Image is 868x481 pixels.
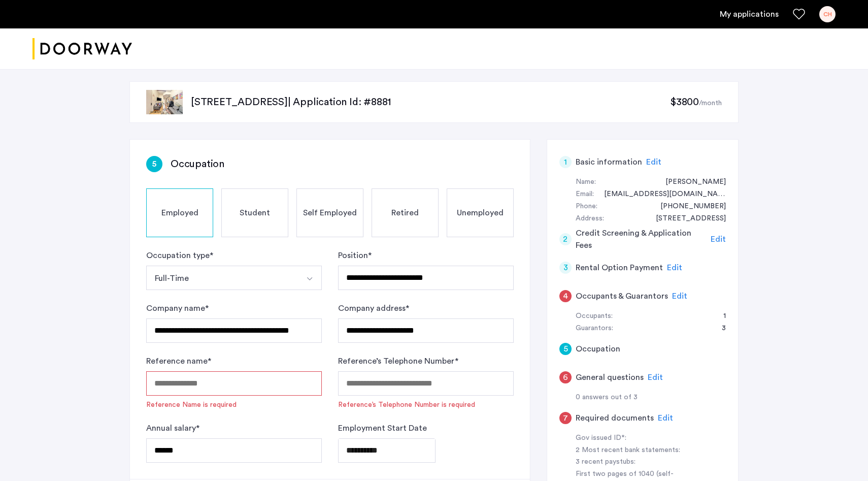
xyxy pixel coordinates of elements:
[338,422,427,434] label: Employment Start Date
[819,6,836,22] div: CH
[712,323,726,335] div: 3
[303,207,357,219] span: Self Employed
[338,302,409,314] label: Company address *
[576,432,704,444] div: Gov issued ID*:
[670,97,699,107] span: $3800
[576,343,620,355] h5: Occupation
[650,201,726,213] div: +19194261990
[171,157,224,171] h3: Occupation
[559,343,572,355] div: 5
[338,438,436,463] input: Employment Start Date
[576,310,613,323] div: Occupants:
[146,422,199,434] label: Annual salary *
[658,414,673,422] span: Edit
[576,323,613,335] div: Guarantors:
[559,262,572,274] div: 3
[146,156,162,172] div: 5
[146,266,298,290] button: Select option
[338,400,514,410] span: Reference’s Telephone Number is required
[646,158,661,166] span: Edit
[576,412,654,424] h5: Required documents
[146,355,211,367] label: Reference name *
[338,249,372,262] label: Position *
[559,412,572,424] div: 7
[648,373,663,381] span: Edit
[646,213,726,225] div: 8008 Chatahoochie Lane
[559,290,572,302] div: 4
[146,302,209,314] label: Company name *
[667,264,682,272] span: Edit
[146,249,213,262] label: Occupation type *
[576,188,594,201] div: Email:
[306,275,314,283] img: arrow
[191,95,670,109] p: [STREET_ADDRESS] | Application Id: #8881
[576,290,668,302] h5: Occupants & Guarantors
[32,30,132,68] img: logo
[146,400,322,410] span: Reference Name is required
[240,207,270,219] span: Student
[711,235,726,243] span: Edit
[559,156,572,168] div: 1
[576,456,704,468] div: 3 recent paystubs:
[338,355,458,367] label: Reference’s Telephone Number *
[576,262,663,274] h5: Rental Option Payment
[699,100,722,107] sub: /month
[457,207,504,219] span: Unemployed
[576,444,704,457] div: 2 Most recent bank statements:
[576,392,726,404] div: 0 answers out of 3
[576,371,644,383] h5: General questions
[713,310,726,323] div: 1
[594,188,726,201] div: chowellmoore@gmail.com
[297,266,322,290] button: Select option
[720,8,779,20] a: My application
[146,90,183,114] img: apartment
[576,201,597,213] div: Phone:
[161,207,198,219] span: Employed
[576,156,642,168] h5: Basic information
[576,176,596,188] div: Name:
[32,30,132,68] a: Cazamio logo
[559,371,572,383] div: 6
[793,8,805,20] a: Favorites
[672,292,687,300] span: Edit
[391,207,419,219] span: Retired
[576,213,604,225] div: Address:
[576,227,707,251] h5: Credit Screening & Application Fees
[655,176,726,188] div: Carol Howell-Moore
[559,233,572,245] div: 2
